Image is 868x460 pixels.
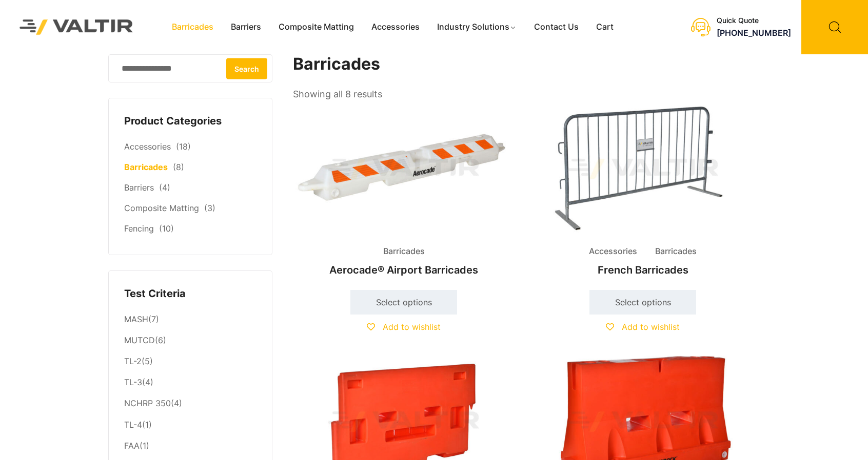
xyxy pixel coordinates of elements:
[176,141,191,152] span: (18)
[173,162,184,172] span: (8)
[124,356,142,366] a: TL-2
[587,19,622,35] a: Cart
[532,102,754,281] a: Accessories BarricadesFrench Barricades
[606,322,680,332] a: Add to wishlist
[376,244,432,259] span: Barricades
[204,203,215,213] span: (3)
[363,19,428,35] a: Accessories
[367,322,441,332] a: Add to wishlist
[124,414,257,435] li: (1)
[383,322,441,332] span: Add to wishlist
[159,182,170,193] span: (4)
[525,19,587,35] a: Contact Us
[124,372,257,393] li: (4)
[124,309,257,330] li: (7)
[124,141,171,152] a: Accessories
[124,398,171,408] a: NCHRP 350
[124,203,199,213] a: Composite Matting
[647,244,704,259] span: Barricades
[124,114,257,129] h4: Product Categories
[293,102,515,281] a: BarricadesAerocade® Airport Barricades
[226,58,267,79] button: Search
[270,19,363,35] a: Composite Matting
[293,259,515,281] h2: Aerocade® Airport Barricades
[717,28,791,38] a: [PHONE_NUMBER]
[163,19,222,35] a: Barricades
[124,351,257,372] li: (5)
[124,162,168,172] a: Barricades
[222,19,270,35] a: Barriers
[159,223,174,234] span: (10)
[124,223,154,234] a: Fencing
[8,8,145,47] img: Valtir Rentals
[124,314,148,324] a: MASH
[124,330,257,351] li: (6)
[124,335,155,345] a: MUTCD
[350,290,457,315] a: Select options for “Aerocade® Airport Barricades”
[581,244,645,259] span: Accessories
[124,286,257,302] h4: Test Criteria
[124,441,140,451] a: FAA
[124,393,257,414] li: (4)
[622,322,680,332] span: Add to wishlist
[428,19,525,35] a: Industry Solutions
[717,16,791,25] div: Quick Quote
[124,182,154,193] a: Barriers
[532,259,754,281] h2: French Barricades
[293,86,382,103] p: Showing all 8 results
[293,54,755,74] h1: Barricades
[589,290,696,315] a: Select options for “French Barricades”
[124,435,257,454] li: (1)
[124,377,142,387] a: TL-3
[124,420,142,430] a: TL-4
